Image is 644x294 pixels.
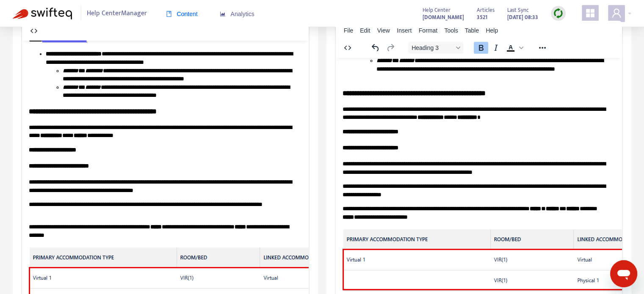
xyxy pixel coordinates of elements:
[486,27,498,34] span: Help
[423,13,464,22] strong: [DOMAIN_NAME]
[166,11,172,17] span: book
[465,27,479,34] span: Table
[474,42,488,54] button: Bold
[220,11,226,17] span: area-chart
[444,27,458,34] span: Tools
[408,42,463,54] button: Block Heading 3
[383,42,398,54] button: Redo
[585,8,595,18] span: appstore
[507,13,538,22] strong: [DATE] 08:33
[610,260,637,287] iframe: Botón para iniciar la ventana de mensajería
[423,5,451,15] span: Help Center
[611,8,622,18] span: user
[397,27,412,34] span: Insert
[535,42,550,54] button: Reveal or hide additional toolbar items
[13,8,72,19] img: Swifteq
[368,42,383,54] button: Undo
[220,11,254,17] span: Analytics
[360,27,370,34] span: Edit
[377,27,390,34] span: View
[87,5,147,22] span: Help Center Manager
[166,11,198,17] span: Content
[477,13,487,22] strong: 3521
[489,42,503,54] button: Italic
[503,42,525,54] div: Text color Black
[344,27,354,34] span: File
[553,8,564,19] img: sync.dc5367851b00ba804db3.png
[477,5,495,15] span: Articles
[507,5,529,15] span: Last Sync
[423,12,464,22] a: [DOMAIN_NAME]
[412,44,453,51] span: Heading 3
[419,27,437,34] span: Format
